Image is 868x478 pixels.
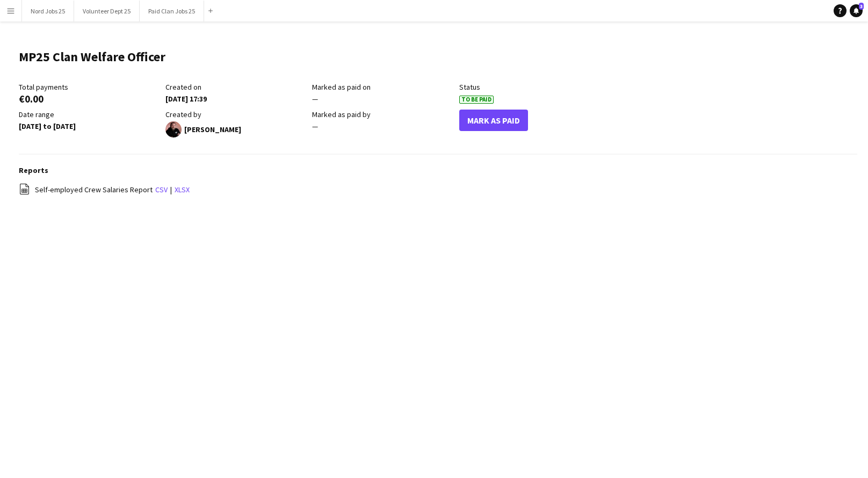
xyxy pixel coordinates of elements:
[312,110,453,119] div: Marked as paid by
[22,1,74,21] button: Nord Jobs 25
[175,185,190,194] a: xlsx
[459,96,494,104] span: To Be Paid
[19,49,165,65] h1: MP25 Clan Welfare Officer
[155,185,168,194] a: csv
[850,4,863,17] a: 3
[19,183,857,197] div: |
[19,110,160,119] div: Date range
[459,110,528,131] button: Mark As Paid
[165,110,307,119] div: Created by
[859,3,864,10] span: 3
[312,94,318,104] span: —
[312,121,318,131] span: —
[165,94,307,104] div: [DATE] 17:39
[459,82,601,92] div: Status
[312,82,453,92] div: Marked as paid on
[19,94,160,104] div: €0.00
[35,185,153,194] span: Self-employed Crew Salaries Report
[140,1,204,21] button: Paid Clan Jobs 25
[74,1,140,21] button: Volunteer Dept 25
[19,121,160,131] div: [DATE] to [DATE]
[165,121,307,137] div: [PERSON_NAME]
[19,165,857,175] h3: Reports
[19,82,160,92] div: Total payments
[165,82,307,92] div: Created on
